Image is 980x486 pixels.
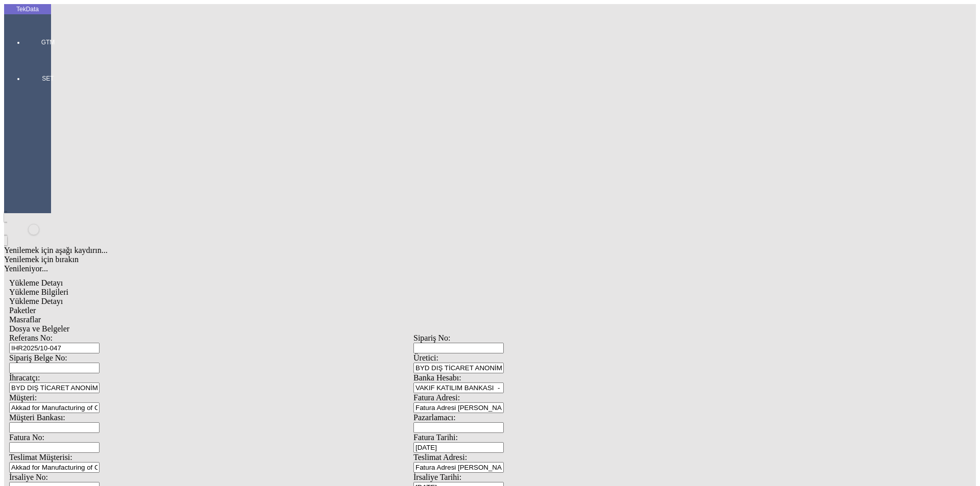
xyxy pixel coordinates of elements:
[4,5,51,13] div: TekData
[9,453,72,462] span: Teslimat Müşterisi:
[413,393,460,402] span: Fatura Adresi:
[4,246,823,255] div: Yenilemek için aşağı kaydırın...
[4,264,823,273] div: Yenileniyor...
[4,255,823,264] div: Yenilemek için bırakın
[9,315,41,324] span: Masraflar
[9,306,36,315] span: Paketler
[9,324,69,333] span: Dosya ve Belgeler
[413,473,461,481] span: İrsaliye Tarihi:
[9,278,63,287] span: Yükleme Detayı
[413,453,467,462] span: Teslimat Adresi:
[33,38,63,46] span: GTM
[9,334,53,342] span: Referans No:
[9,433,44,442] span: Fatura No:
[413,433,458,442] span: Fatura Tarihi:
[9,288,68,296] span: Yükleme Bilgileri
[9,413,65,422] span: Müşteri Bankası:
[9,297,63,305] span: Yükleme Detayı
[413,353,438,362] span: Üretici:
[33,74,63,83] span: SET
[9,473,48,481] span: İrsaliye No:
[9,393,37,402] span: Müşteri:
[9,373,40,382] span: İhracatçı:
[9,353,67,362] span: Sipariş Belge No:
[413,413,456,422] span: Pazarlamacı:
[413,373,461,382] span: Banka Hesabı:
[413,334,450,342] span: Sipariş No:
